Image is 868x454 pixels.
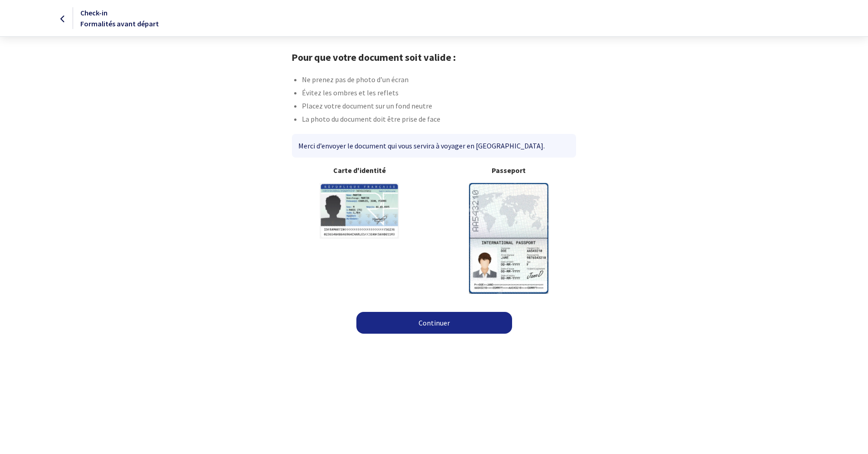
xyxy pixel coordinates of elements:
[302,87,576,100] li: Évitez les ombres et les reflets
[320,183,399,239] img: illuCNI.svg
[302,113,576,127] li: La photo du document doit être prise de face
[292,134,576,158] div: Merci d’envoyer le document qui vous servira à voyager en [GEOGRAPHIC_DATA].
[302,100,576,113] li: Placez votre document sur un fond neutre
[356,312,512,334] a: Continuer
[291,51,576,63] h1: Pour que votre document soit valide :
[80,8,159,28] span: Check-in Formalités avant départ
[469,183,548,293] img: illuPasseport.svg
[441,165,576,176] b: Passeport
[292,165,427,176] b: Carte d'identité
[302,74,576,87] li: Ne prenez pas de photo d’un écran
